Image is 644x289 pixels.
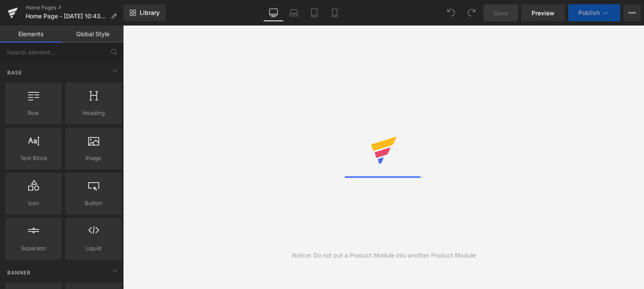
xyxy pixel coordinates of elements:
span: Library [140,9,160,17]
a: Tablet [304,4,325,21]
span: Base [6,69,23,77]
a: New Library [124,4,166,21]
span: Icon [8,199,59,208]
span: Heading [68,109,119,117]
button: Redo [463,4,480,21]
span: Liquid [68,244,119,253]
span: Button [68,199,119,208]
button: Undo [443,4,460,21]
span: Save [494,9,508,17]
span: Text Block [8,154,59,163]
a: Desktop [263,4,284,21]
button: More [624,4,641,21]
button: Publish [568,4,620,21]
a: Home Pages [26,4,124,11]
a: Global Style [62,26,124,43]
a: Mobile [325,4,345,21]
a: Preview [521,4,565,21]
span: Preview [532,9,555,17]
span: Separator [8,244,59,253]
span: Image [68,154,119,163]
span: Home Page - [DATE] 10:43:18 [26,13,107,20]
a: Laptop [284,4,304,21]
span: Publish [578,9,600,16]
span: Banner [6,269,32,277]
span: Row [8,109,59,117]
div: Notice: Do not put a Product Module into another Product Module [292,251,476,260]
